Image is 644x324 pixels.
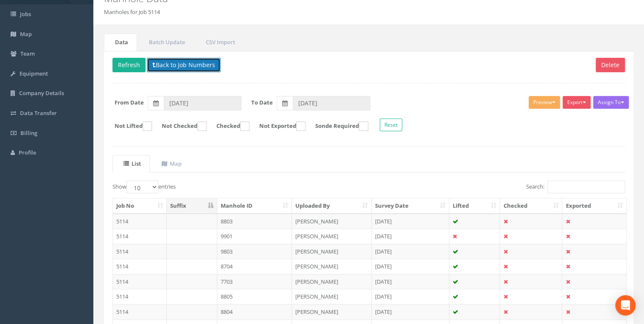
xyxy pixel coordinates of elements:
[292,274,372,289] td: [PERSON_NAME]
[20,129,37,137] span: Billing
[500,198,562,214] th: Checked: activate to sort column ascending
[104,8,160,16] li: Manholes for Job 5114
[251,99,273,107] label: To Date
[113,198,167,214] th: Job No: activate to sort column ascending
[615,295,636,316] div: Open Intercom Messenger
[217,214,292,229] td: 8803
[126,180,158,193] select: Showentries
[147,58,221,72] button: Back to Job Numbers
[217,198,292,214] th: Manhole ID: activate to sort column ascending
[596,58,625,72] button: Delete
[593,96,629,109] button: Assign To
[217,228,292,244] td: 9901
[104,34,137,51] a: Data
[20,109,57,117] span: Data Transfer
[292,214,372,229] td: [PERSON_NAME]
[292,228,372,244] td: [PERSON_NAME]
[372,304,449,319] td: [DATE]
[372,198,449,214] th: Survey Date: activate to sort column ascending
[195,34,244,51] a: CSV Import
[164,96,241,110] input: From Date
[380,118,402,131] button: Reset
[113,304,167,319] td: 5114
[372,259,449,274] td: [DATE]
[292,244,372,259] td: [PERSON_NAME]
[113,244,167,259] td: 5114
[293,96,370,110] input: To Date
[372,244,449,259] td: [DATE]
[372,228,449,244] td: [DATE]
[292,259,372,274] td: [PERSON_NAME]
[112,58,146,72] button: Refresh
[307,121,368,131] label: Sonde Required
[113,289,167,304] td: 5114
[208,121,249,131] label: Checked
[292,198,372,214] th: Uploaded By: activate to sort column ascending
[138,34,194,51] a: Batch Update
[217,259,292,274] td: 8704
[123,160,141,167] uib-tab-heading: List
[20,30,32,38] span: Map
[115,99,144,107] label: From Date
[167,198,217,214] th: Suffix: activate to sort column descending
[372,274,449,289] td: [DATE]
[526,180,625,193] label: Search:
[153,121,207,131] label: Not Checked
[113,274,167,289] td: 5114
[112,155,150,172] a: List
[20,70,48,77] span: Equipment
[20,50,35,57] span: Team
[20,10,31,18] span: Jobs
[547,180,625,193] input: Search:
[217,274,292,289] td: 7703
[113,214,167,229] td: 5114
[449,198,500,214] th: Lifted: activate to sort column ascending
[562,198,626,214] th: Exported: activate to sort column ascending
[251,121,305,131] label: Not Exported
[372,214,449,229] td: [DATE]
[217,289,292,304] td: 8805
[151,155,190,172] a: Map
[113,259,167,274] td: 5114
[19,89,64,97] span: Company Details
[292,289,372,304] td: [PERSON_NAME]
[372,289,449,304] td: [DATE]
[217,244,292,259] td: 9803
[106,121,152,131] label: Not Lifted
[19,149,36,156] span: Profile
[113,228,167,244] td: 5114
[217,304,292,319] td: 8804
[292,304,372,319] td: [PERSON_NAME]
[162,160,182,167] uib-tab-heading: Map
[529,96,560,109] button: Preview
[112,180,176,193] label: Show entries
[563,96,591,109] button: Export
